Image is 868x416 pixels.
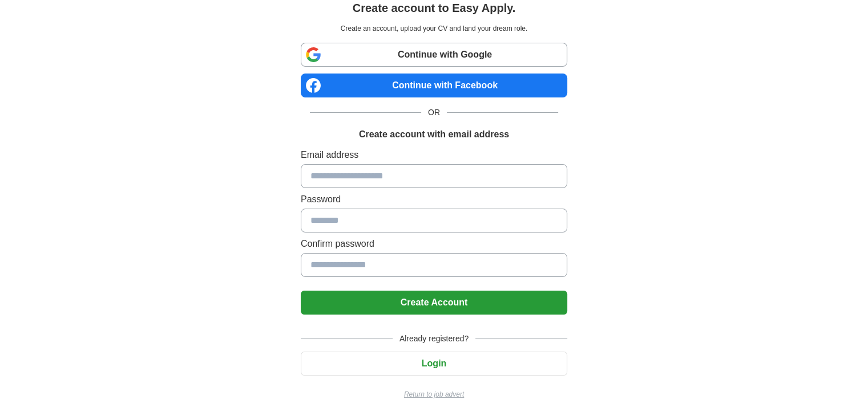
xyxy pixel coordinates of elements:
[303,23,565,34] p: Create an account, upload your CV and land your dream role.
[301,193,567,206] label: Password
[301,43,567,67] a: Continue with Google
[359,128,509,141] h1: Create account with email address
[421,107,447,119] span: OR
[301,358,567,368] a: Login
[393,333,475,345] span: Already registered?
[301,74,567,97] a: Continue with Facebook
[301,291,567,315] button: Create Account
[301,237,567,251] label: Confirm password
[301,148,567,162] label: Email address
[301,389,567,399] a: Return to job advert
[301,352,567,376] button: Login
